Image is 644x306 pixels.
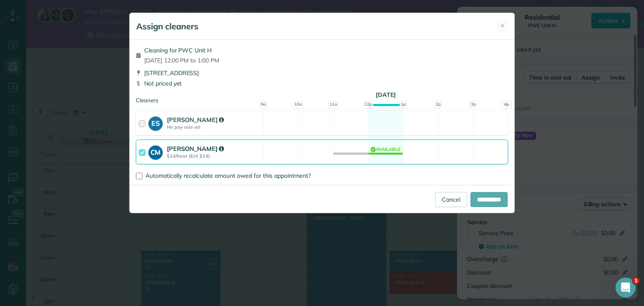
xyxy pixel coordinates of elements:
[136,21,198,32] h5: Assign cleaners
[148,145,163,157] strong: CM
[615,277,636,298] iframe: Intercom live chat
[435,192,467,207] a: Cancel
[500,22,505,30] span: ✕
[136,96,508,99] div: Cleaners
[136,69,508,77] div: [STREET_ADDRESS]
[167,153,261,159] strong: $14/hour (Est: $14)
[144,56,219,65] span: [DATE] 12:00 PM to 1:00 PM
[633,277,639,284] span: 1
[136,79,508,88] div: Not priced yet
[144,46,219,54] span: Cleaning for PWC Unit H
[148,117,163,128] strong: ES
[145,172,311,179] span: Automatically recalculate amount owed for this appointment?
[167,116,224,124] strong: [PERSON_NAME]
[167,145,224,153] strong: [PERSON_NAME]
[167,124,261,130] strong: No pay rate set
